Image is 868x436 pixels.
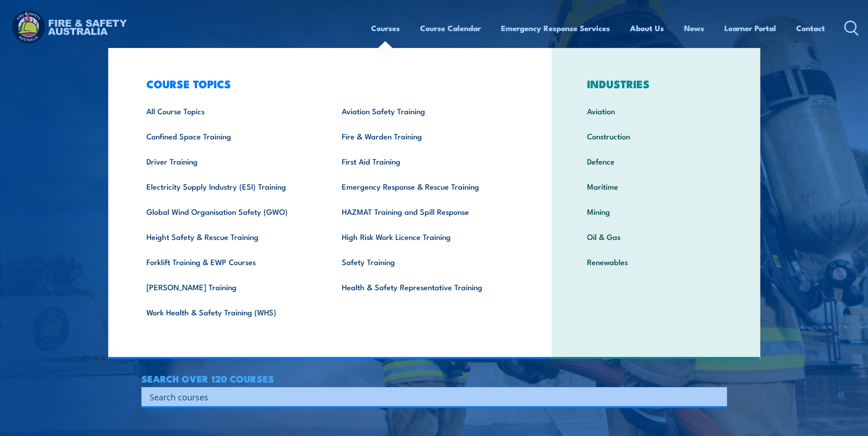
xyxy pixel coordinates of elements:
a: News [684,16,704,40]
a: Health & Safety Representative Training [328,274,523,299]
h3: INDUSTRIES [573,77,739,90]
a: About Us [630,16,664,40]
a: [PERSON_NAME] Training [132,274,328,299]
a: Work Health & Safety Training (WHS) [132,299,328,324]
a: Construction [573,123,739,149]
a: Global Wind Organisation Safety (GWO) [132,199,328,224]
a: Contact [796,16,825,40]
button: Search magnifier button [711,390,724,403]
h3: COURSE TOPICS [132,77,523,90]
a: Oil & Gas [573,224,739,249]
a: Courses [371,16,400,40]
a: Renewables [573,249,739,274]
a: Aviation [573,98,739,123]
a: Fire & Warden Training [328,123,523,149]
a: Height Safety & Rescue Training [132,224,328,249]
a: Forklift Training & EWP Courses [132,249,328,274]
a: Emergency Response & Rescue Training [328,174,523,199]
a: All Course Topics [132,98,328,123]
a: Aviation Safety Training [328,98,523,123]
a: Electricity Supply Industry (ESI) Training [132,174,328,199]
a: Safety Training [328,249,523,274]
form: Search form [151,390,709,403]
input: Search input [150,390,707,404]
a: Emergency Response Services [501,16,610,40]
h4: SEARCH OVER 120 COURSES [141,373,727,383]
a: High Risk Work Licence Training [328,224,523,249]
a: HAZMAT Training and Spill Response [328,199,523,224]
a: Course Calendar [420,16,481,40]
a: Driver Training [132,149,328,174]
a: Defence [573,149,739,174]
a: First Aid Training [328,149,523,174]
a: Maritime [573,174,739,199]
a: Mining [573,199,739,224]
a: Confined Space Training [132,123,328,149]
a: Learner Portal [724,16,776,40]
